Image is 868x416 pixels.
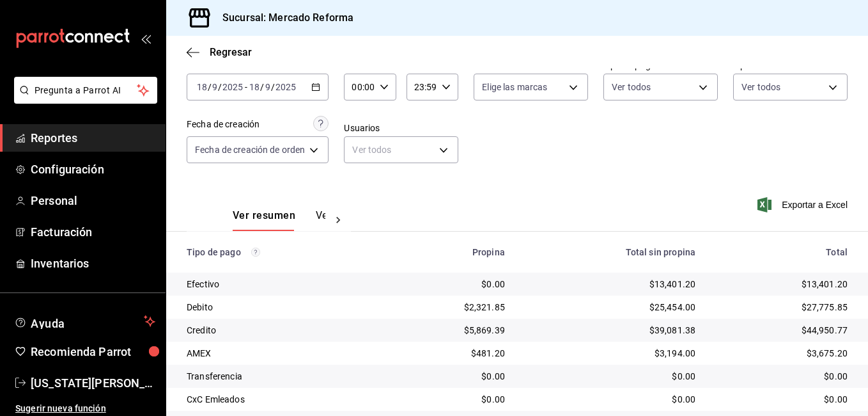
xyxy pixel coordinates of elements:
[245,82,247,92] span: -
[187,118,260,131] div: Fecha de creación
[187,247,375,257] div: Tipo de pago
[716,301,848,314] div: $27,775.85
[344,61,396,70] label: Hora inicio
[396,278,505,291] div: $0.00
[222,82,244,92] input: ----
[716,393,848,406] div: $0.00
[14,77,157,104] button: Pregunta a Parrot AI
[187,46,252,58] button: Regresar
[271,82,275,92] span: /
[187,61,329,70] label: Fecha
[760,197,848,212] button: Exportar a Excel
[31,223,155,241] span: Facturación
[212,82,218,92] input: --
[187,393,375,406] div: CxC Emleados
[525,347,695,360] div: $3,194.00
[31,192,155,209] span: Personal
[265,82,271,92] input: --
[210,46,252,58] span: Regresar
[208,82,212,92] span: /
[612,81,651,93] span: Ver todos
[218,82,222,92] span: /
[716,347,848,360] div: $3,675.20
[15,402,155,415] span: Sugerir nueva función
[187,347,375,360] div: AMEX
[316,209,364,231] button: Ver pagos
[187,301,375,314] div: Debito
[31,314,139,329] span: Ayuda
[187,278,375,291] div: Efectivo
[31,255,155,272] span: Inventarios
[716,324,848,337] div: $44,950.77
[9,93,157,106] a: Pregunta a Parrot AI
[31,161,155,178] span: Configuración
[396,347,505,360] div: $481.20
[212,10,353,26] h3: Sucursal: Mercado Reforma
[396,247,505,257] div: Propina
[396,370,505,383] div: $0.00
[525,324,695,337] div: $39,081.38
[525,301,695,314] div: $25,454.00
[482,81,547,93] span: Elige las marcas
[525,393,695,406] div: $0.00
[716,247,848,257] div: Total
[187,324,375,337] div: Credito
[716,370,848,383] div: $0.00
[716,278,848,291] div: $13,401.20
[260,82,264,92] span: /
[31,343,155,360] span: Recomienda Parrot
[249,82,260,92] input: --
[396,324,505,337] div: $5,869.39
[141,33,151,44] button: open_drawer_menu
[187,370,375,383] div: Transferencia
[741,81,780,93] span: Ver todos
[525,370,695,383] div: $0.00
[344,124,458,132] label: Usuarios
[195,143,305,156] span: Fecha de creación de orden
[196,82,208,92] input: --
[31,129,155,147] span: Reportes
[396,393,505,406] div: $0.00
[233,209,295,231] button: Ver resumen
[344,136,458,163] div: Ver todos
[233,209,325,231] div: navigation tabs
[251,248,260,257] svg: Los pagos realizados con Pay y otras terminales son montos brutos.
[407,61,458,70] label: Hora fin
[35,84,137,97] span: Pregunta a Parrot AI
[525,247,695,257] div: Total sin propina
[275,82,297,92] input: ----
[396,301,505,314] div: $2,321.85
[31,374,155,392] span: [US_STATE][PERSON_NAME]
[525,278,695,291] div: $13,401.20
